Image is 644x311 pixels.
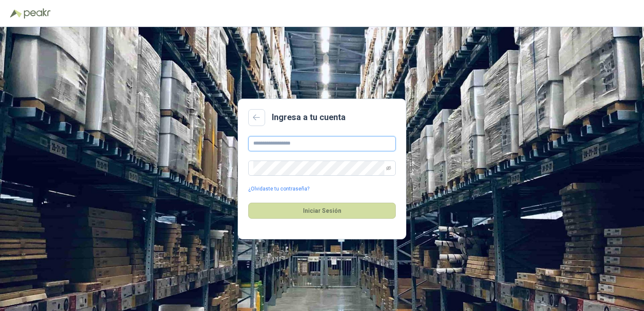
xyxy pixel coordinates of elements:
a: ¿Olvidaste tu contraseña? [248,185,309,193]
span: eye-invisible [386,166,391,171]
img: Peakr [24,8,51,19]
button: Iniciar Sesión [248,203,396,219]
img: Logo [10,9,22,18]
h2: Ingresa a tu cuenta [272,111,346,124]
